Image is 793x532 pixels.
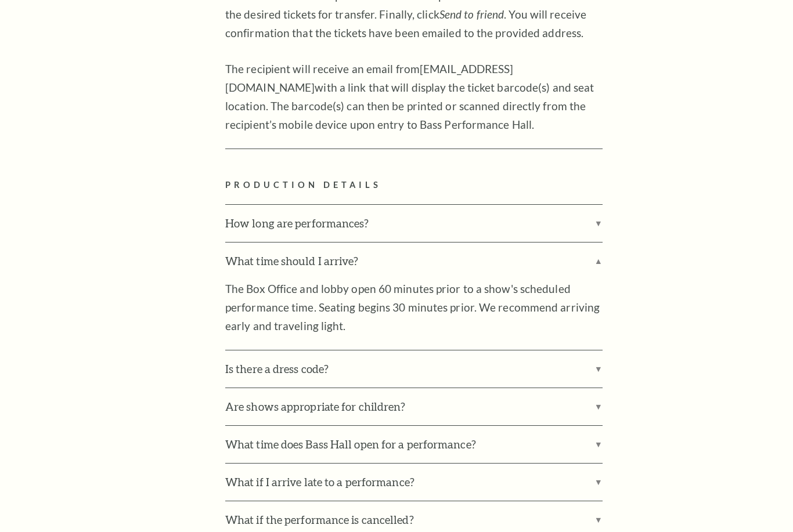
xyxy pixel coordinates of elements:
[225,389,603,426] label: Are shows appropriate for children?
[225,205,603,243] label: How long are performances?
[225,179,756,193] h2: PRODUCTION DETAILS
[439,8,504,21] em: Send to friend
[225,243,603,280] label: What time should I arrive?
[225,351,603,388] label: Is there a dress code?
[225,280,603,336] p: The Box Office and lobby open 60 minutes prior to a show's scheduled performance time. Seating be...
[225,426,603,464] label: What time does Bass Hall open for a performance?
[225,60,603,135] p: The recipient will receive an email from [EMAIL_ADDRESS][DOMAIN_NAME] with a link that will displ...
[225,464,603,501] label: What if I arrive late to a performance?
